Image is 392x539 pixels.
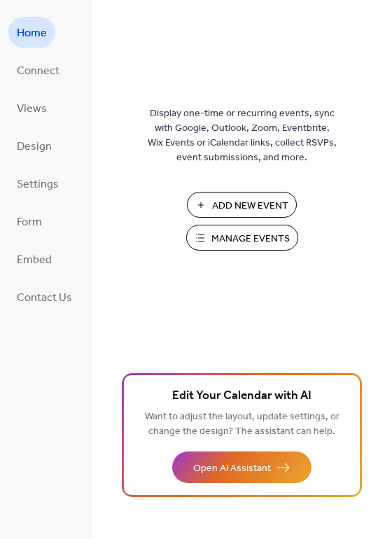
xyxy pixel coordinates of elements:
a: Connect [8,55,68,85]
a: Settings [8,168,67,199]
span: Design [17,136,52,158]
span: Display one-time or recurring events, sync with Google, Outlook, Zoom, Eventbrite, Wix Events or ... [148,106,337,165]
span: Manage Events [211,232,290,246]
a: Form [8,206,50,237]
span: Embed [17,249,52,272]
span: Settings [17,174,59,196]
button: Manage Events [186,225,298,251]
span: Home [17,22,47,45]
a: Design [8,130,60,161]
span: Views [17,98,47,120]
span: Open AI Assistant [193,461,271,476]
span: Form [17,211,42,234]
button: Open AI Assistant [172,451,311,483]
span: Edit Your Calendar with AI [172,386,311,406]
span: Add New Event [212,199,288,213]
span: Contact Us [17,287,72,309]
a: Home [8,17,55,48]
span: Want to adjust the layout, update settings, or change the design? The assistant can help. [145,407,339,441]
button: Add New Event [187,192,297,218]
a: Views [8,92,55,123]
a: Embed [8,244,60,274]
a: Contact Us [8,281,80,312]
span: Connect [17,60,59,83]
